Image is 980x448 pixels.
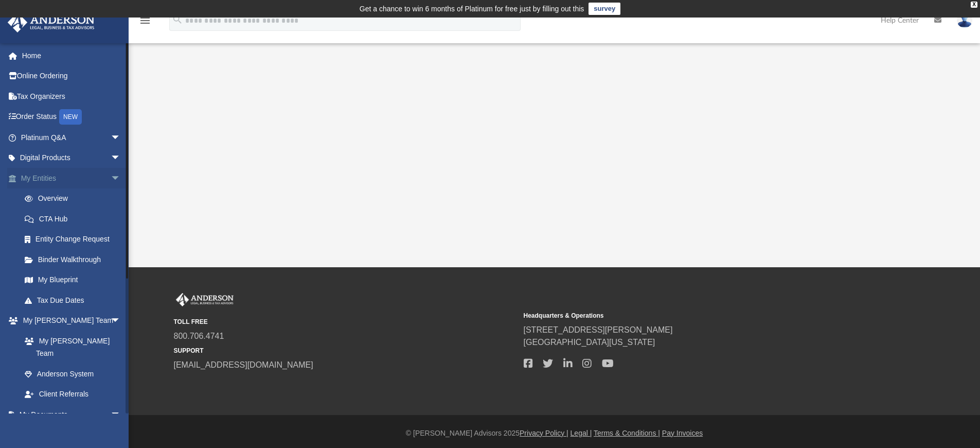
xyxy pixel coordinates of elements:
a: Binder Walkthrough [14,249,136,270]
a: [STREET_ADDRESS][PERSON_NAME] [524,325,673,334]
a: [EMAIL_ADDRESS][DOMAIN_NAME] [174,360,313,369]
span: arrow_drop_down [111,311,131,332]
i: search [172,14,183,25]
a: Pay Invoices [662,429,703,437]
small: Headquarters & Operations [524,311,866,320]
a: Terms & Conditions | [594,429,660,437]
a: My Blueprint [14,270,131,290]
span: arrow_drop_down [111,127,131,148]
span: arrow_drop_down [111,148,131,169]
div: © [PERSON_NAME] Advisors 2025 [129,428,980,439]
a: My Entitiesarrow_drop_down [7,168,136,188]
a: Online Ordering [7,66,136,87]
small: TOLL FREE [174,317,516,326]
a: Tax Organizers [7,86,136,107]
a: Entity Change Request [14,229,136,250]
small: SUPPORT [174,346,516,355]
a: My [PERSON_NAME] Teamarrow_drop_down [7,311,131,331]
a: 800.706.4741 [174,332,224,340]
a: Overview [14,188,136,209]
a: Client Referrals [14,384,131,405]
img: Anderson Advisors Platinum Portal [174,293,236,306]
a: Legal | [571,429,592,437]
a: Privacy Policy | [520,429,568,437]
a: [GEOGRAPHIC_DATA][US_STATE] [524,338,655,347]
a: Platinum Q&Aarrow_drop_down [7,127,136,148]
a: My [PERSON_NAME] Team [14,331,126,364]
a: Home [7,45,136,66]
img: Anderson Advisors Platinum Portal [5,12,98,32]
a: CTA Hub [14,209,136,229]
a: menu [139,20,151,27]
div: close [971,2,977,8]
a: survey [589,3,620,15]
div: NEW [59,109,82,125]
a: Digital Productsarrow_drop_down [7,148,136,168]
a: Order StatusNEW [7,107,136,128]
a: My Documentsarrow_drop_down [7,404,131,425]
span: arrow_drop_down [111,168,131,189]
img: User Pic [957,13,972,28]
div: Get a chance to win 6 months of Platinum for free just by filling out this [360,3,584,15]
a: Tax Due Dates [14,290,136,311]
span: arrow_drop_down [111,404,131,425]
i: menu [139,14,151,27]
a: Anderson System [14,364,131,384]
